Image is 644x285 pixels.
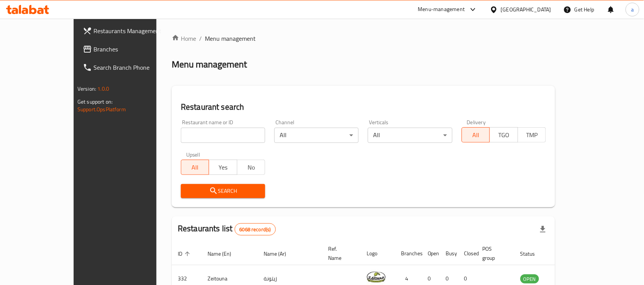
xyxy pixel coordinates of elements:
[77,22,181,40] a: Restaurants Management
[97,84,109,94] span: 1.0.0
[187,186,259,196] span: Search
[534,220,552,239] div: Export file
[422,242,440,265] th: Open
[181,160,209,175] button: All
[93,26,175,35] span: Restaurants Management
[395,242,422,265] th: Branches
[462,127,490,142] button: All
[212,162,234,173] span: Yes
[181,184,265,198] button: Search
[77,84,96,94] span: Version:
[77,104,126,114] a: Support.OpsPlatform
[521,130,543,141] span: TMP
[172,34,555,43] nav: breadcrumb
[418,5,465,14] div: Menu-management
[493,130,515,141] span: TGO
[181,101,546,113] h2: Restaurant search
[274,128,359,143] div: All
[77,58,181,77] a: Search Branch Phone
[520,249,545,258] span: Status
[501,5,551,14] div: [GEOGRAPHIC_DATA]
[235,223,276,235] div: Total records count
[240,162,262,173] span: No
[465,130,487,141] span: All
[77,97,113,107] span: Get support on:
[368,128,452,143] div: All
[186,152,200,157] label: Upsell
[205,34,256,43] span: Menu management
[178,223,276,235] h2: Restaurants list
[483,244,505,263] span: POS group
[328,244,351,263] span: Ref. Name
[93,63,175,72] span: Search Branch Phone
[467,120,486,125] label: Delivery
[199,34,202,43] li: /
[458,242,477,265] th: Closed
[237,160,265,175] button: No
[209,160,237,175] button: Yes
[361,242,395,265] th: Logo
[520,275,539,283] span: OPEN
[77,40,181,58] a: Branches
[181,128,265,143] input: Search for restaurant name or ID..
[172,58,247,70] h2: Menu management
[518,127,546,142] button: TMP
[172,34,196,43] a: Home
[208,249,241,258] span: Name (En)
[264,249,296,258] span: Name (Ar)
[235,226,275,233] span: 6068 record(s)
[489,127,518,142] button: TGO
[178,249,192,258] span: ID
[184,162,206,173] span: All
[631,5,634,14] span: a
[93,45,175,54] span: Branches
[440,242,458,265] th: Busy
